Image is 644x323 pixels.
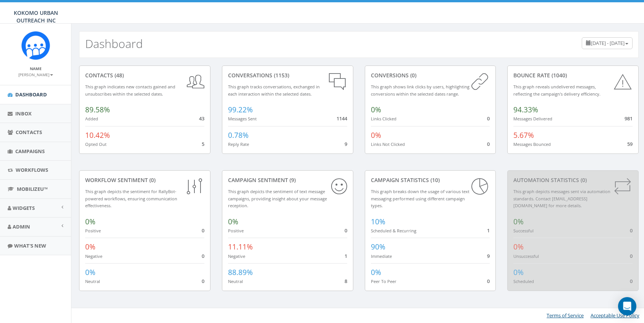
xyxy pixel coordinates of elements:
[513,130,534,140] span: 5.67%
[513,116,552,122] small: Messages Delivered
[228,267,253,277] span: 88.89%
[429,176,440,184] span: (10)
[513,228,534,233] small: Successful
[345,227,347,234] span: 0
[228,72,347,79] div: conversations
[228,84,320,97] small: This graph tracks conversations, exchanged in each interaction within the selected dates.
[30,66,42,71] small: Name
[85,105,110,115] span: 89.58%
[15,110,32,117] span: Inbox
[21,31,50,60] img: Rally_Corp_Icon.png
[371,130,381,140] span: 0%
[85,242,95,252] span: 0%
[202,253,204,259] span: 0
[513,189,610,208] small: This graph depicts messages sent via automation standards. Contact [EMAIL_ADDRESS][DOMAIN_NAME] f...
[15,148,45,155] span: Campaigns
[85,217,95,227] span: 0%
[371,189,469,208] small: This graph breaks down the usage of various text messaging performed using different campaign types.
[228,189,327,208] small: This graph depicts the sentiment of text message campaigns, providing insight about your message ...
[547,312,584,319] a: Terms of Service
[591,312,639,319] a: Acceptable Use Policy
[618,297,636,315] div: Open Intercom Messenger
[18,71,53,78] a: [PERSON_NAME]
[85,84,175,97] small: This graph indicates new contacts gained and unsubscribes within the selected dates.
[409,72,416,79] span: (0)
[487,253,490,259] span: 9
[371,84,469,97] small: This graph shows link clicks by users, highlighting conversions within the selected dates range.
[371,242,385,252] span: 90%
[487,141,490,147] span: 0
[228,242,253,252] span: 11.11%
[371,217,385,227] span: 10%
[16,129,42,136] span: Contacts
[625,115,633,122] span: 981
[85,228,101,233] small: Positive
[113,72,124,79] span: (48)
[513,72,633,79] div: Bounce Rate
[228,130,249,140] span: 0.78%
[13,205,35,211] span: Widgets
[371,116,396,122] small: Links Clicked
[272,72,289,79] span: (1153)
[371,176,490,184] div: Campaign Statistics
[487,115,490,122] span: 0
[487,278,490,285] span: 0
[228,253,245,259] small: Negative
[630,278,633,285] span: 0
[85,189,177,208] small: This graph depicts the sentiment for RallyBot-powered workflows, ensuring communication effective...
[513,242,524,252] span: 0%
[627,141,633,147] span: 59
[513,267,524,277] span: 0%
[228,176,347,184] div: Campaign Sentiment
[371,267,381,277] span: 0%
[202,278,204,285] span: 0
[371,141,405,147] small: Links Not Clicked
[85,72,204,79] div: contacts
[288,176,296,184] span: (9)
[591,40,625,46] span: [DATE] - [DATE]
[513,253,539,259] small: Unsuccessful
[371,228,416,233] small: Scheduled & Recurring
[487,227,490,234] span: 1
[371,253,392,259] small: Immediate
[550,72,567,79] span: (1040)
[85,116,98,122] small: Added
[14,242,46,249] span: What's New
[345,278,347,285] span: 8
[371,72,490,79] div: conversions
[337,115,347,122] span: 1144
[345,141,347,147] span: 9
[371,278,396,284] small: Peer To Peer
[228,141,249,147] small: Reply Rate
[17,185,48,192] span: MobilizeU™
[579,176,587,184] span: (0)
[513,278,534,284] small: Scheduled
[228,116,257,122] small: Messages Sent
[345,253,347,259] span: 1
[513,176,633,184] div: Automation Statistics
[85,278,100,284] small: Neutral
[18,72,53,77] small: [PERSON_NAME]
[85,37,143,50] h2: Dashboard
[630,227,633,234] span: 0
[85,130,110,140] span: 10.42%
[513,217,524,227] span: 0%
[228,228,244,233] small: Positive
[513,141,551,147] small: Messages Bounced
[228,217,238,227] span: 0%
[199,115,204,122] span: 43
[513,105,538,115] span: 94.33%
[202,141,204,147] span: 5
[202,227,204,234] span: 0
[85,176,204,184] div: Workflow Sentiment
[513,84,600,97] small: This graph reveals undelivered messages, reflecting the campaign's delivery efficiency.
[371,105,381,115] span: 0%
[14,9,58,24] span: KOKOMO URBAN OUTREACH INC
[15,91,47,98] span: Dashboard
[85,141,107,147] small: Opted Out
[630,253,633,259] span: 0
[228,278,243,284] small: Neutral
[16,166,48,173] span: Workflows
[85,267,95,277] span: 0%
[148,176,155,184] span: (0)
